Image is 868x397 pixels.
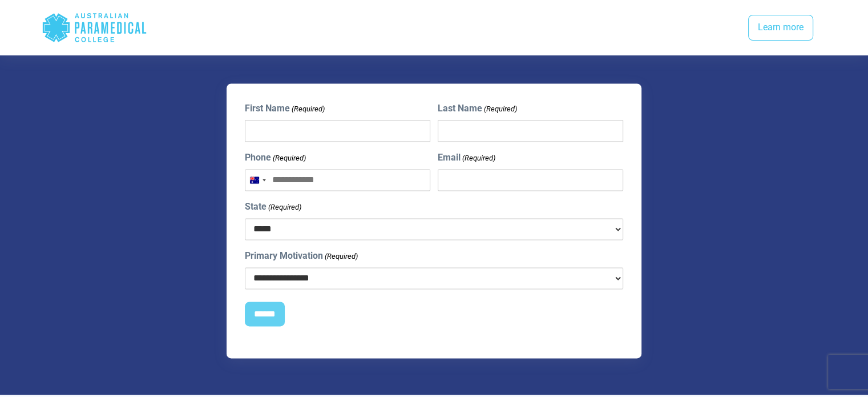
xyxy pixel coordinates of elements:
[42,9,147,46] div: Australian Paramedical College
[462,153,496,164] span: (Required)
[245,200,301,214] label: State
[245,170,269,190] button: Selected country
[290,103,325,115] span: (Required)
[245,102,325,115] label: First Name
[748,15,813,41] a: Learn more
[438,151,495,165] label: Email
[267,202,301,213] span: (Required)
[438,102,517,115] label: Last Name
[245,249,358,263] label: Primary Motivation
[324,251,358,262] span: (Required)
[245,151,306,165] label: Phone
[483,103,518,115] span: (Required)
[272,153,306,164] span: (Required)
